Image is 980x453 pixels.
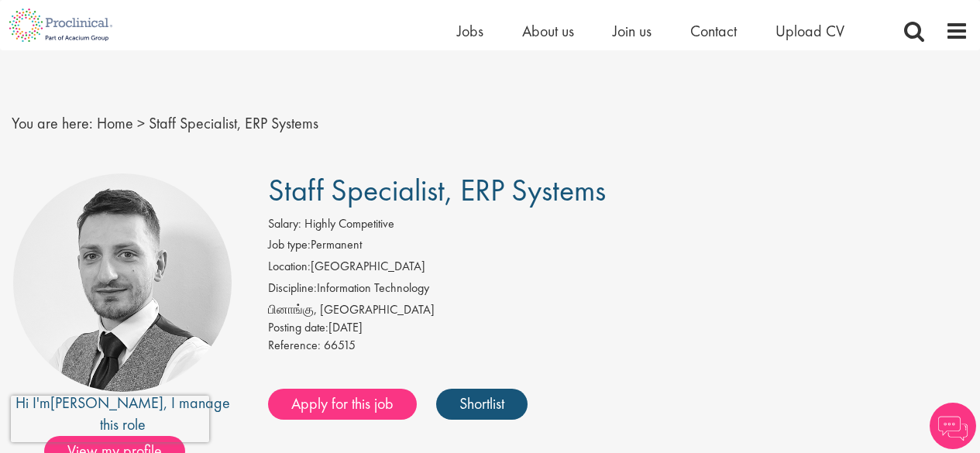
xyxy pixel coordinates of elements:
div: பினாங்கு, [GEOGRAPHIC_DATA] [268,301,968,319]
a: About us [522,21,574,41]
img: Chatbot [930,403,976,449]
span: > [137,113,145,133]
span: Staff Specialist, ERP Systems [268,170,606,210]
iframe: reCAPTCHA [11,396,209,442]
a: Jobs [457,21,483,41]
li: Information Technology [268,280,968,301]
label: Job type: [268,236,311,254]
a: Upload CV [775,21,844,41]
label: Location: [268,258,311,276]
div: Hi I'm , I manage this role [12,392,233,436]
a: Join us [613,21,652,41]
label: Salary: [268,215,301,233]
a: Apply for this job [268,389,417,420]
span: Posting date: [268,319,328,335]
a: [PERSON_NAME] [50,393,163,413]
img: imeage of recruiter Giovanni Esposito [13,173,232,392]
span: Highly Competitive [304,215,394,232]
span: You are here: [12,113,93,133]
li: Permanent [268,236,968,258]
span: Staff Specialist, ERP Systems [149,113,318,133]
div: [DATE] [268,319,968,337]
label: Reference: [268,337,321,355]
a: Contact [690,21,737,41]
a: breadcrumb link [97,113,133,133]
li: [GEOGRAPHIC_DATA] [268,258,968,280]
span: 66515 [324,337,356,353]
a: Shortlist [436,389,528,420]
label: Discipline: [268,280,317,297]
